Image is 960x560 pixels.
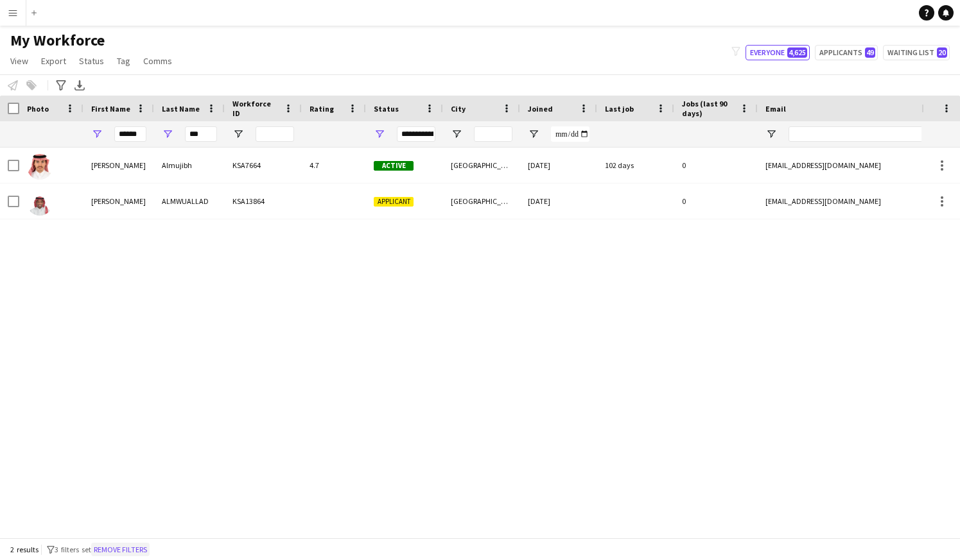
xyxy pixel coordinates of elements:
span: 20 [937,47,947,58]
a: Status [74,53,109,69]
button: Open Filter Menu [374,128,385,140]
button: Open Filter Menu [765,128,777,140]
div: 102 days [597,148,674,183]
input: Workforce ID Filter Input [256,126,294,142]
span: Joined [528,104,553,114]
span: Comms [143,55,172,67]
input: First Name Filter Input [114,126,146,142]
span: Status [374,104,399,114]
app-action-btn: Advanced filters [53,78,69,93]
span: My Workforce [10,31,105,50]
input: Joined Filter Input [551,126,589,142]
span: Jobs (last 90 days) [682,99,735,118]
div: [PERSON_NAME] [83,148,154,183]
a: Export [36,53,71,69]
a: View [5,53,33,69]
span: Photo [27,104,49,114]
div: 0 [674,183,758,219]
span: Tag [117,55,130,67]
a: Tag [112,53,135,69]
span: Rating [310,104,334,114]
button: Everyone4,625 [746,45,810,60]
img: Khalid Almujibh [27,154,53,180]
div: [GEOGRAPHIC_DATA] [443,148,520,183]
div: 4.7 [302,148,366,183]
div: [PERSON_NAME] [83,183,154,219]
span: Last Name [162,104,200,114]
span: View [10,55,28,67]
div: [DATE] [520,183,597,219]
button: Open Filter Menu [162,128,173,140]
span: Workforce ID [232,99,279,118]
span: 49 [865,47,875,58]
button: Open Filter Menu [91,128,103,140]
button: Applicants49 [815,45,878,60]
a: Comms [138,53,177,69]
button: Open Filter Menu [232,128,244,140]
span: City [451,104,466,114]
span: Email [765,104,786,114]
span: 4,625 [787,47,807,58]
div: [DATE] [520,148,597,183]
button: Remove filters [91,543,150,557]
span: Active [374,161,414,171]
div: Almujibh [154,148,225,183]
span: Applicant [374,197,414,207]
button: Open Filter Menu [451,128,462,140]
div: [GEOGRAPHIC_DATA] [443,183,520,219]
button: Waiting list20 [883,45,950,60]
span: 3 filters set [55,545,91,554]
app-action-btn: Export XLSX [72,78,87,93]
div: KSA13864 [225,183,302,219]
div: 0 [674,148,758,183]
div: KSA7664 [225,148,302,183]
span: Export [41,55,66,67]
img: KHALID ALMWUALLAD [27,190,53,216]
input: City Filter Input [474,126,512,142]
span: First Name [91,104,130,114]
input: Last Name Filter Input [185,126,217,142]
button: Open Filter Menu [528,128,539,140]
span: Status [79,55,104,67]
div: ALMWUALLAD [154,183,225,219]
span: Last job [605,104,634,114]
